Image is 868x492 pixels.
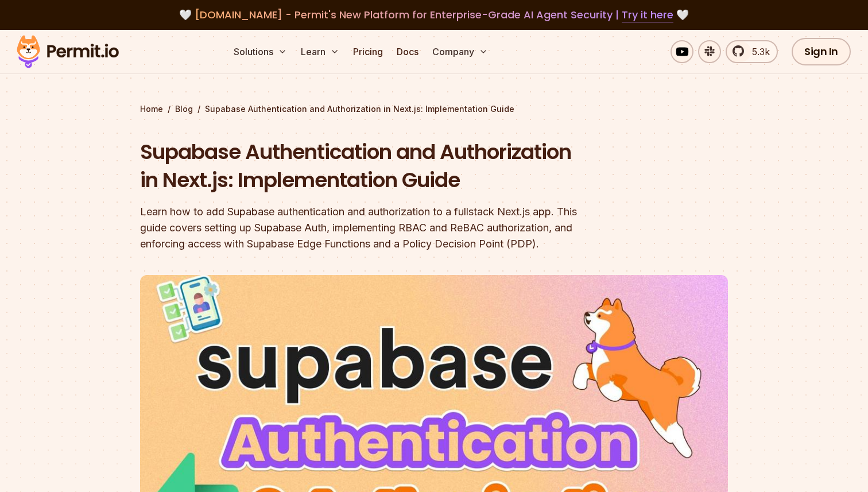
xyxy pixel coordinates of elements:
[745,45,770,59] span: 5.3k
[28,7,840,23] div: 🤍 🤍
[11,32,124,71] img: Permit logo
[296,40,344,63] button: Learn
[140,204,581,252] div: Learn how to add Supabase authentication and authorization to a fullstack Next.js app. This guide...
[792,38,851,65] a: Sign In
[622,7,673,22] a: Try it here
[428,40,493,63] button: Company
[392,40,423,63] a: Docs
[140,103,163,115] a: Home
[195,7,673,22] span: [DOMAIN_NAME] - Permit's New Platform for Enterprise-Grade AI Agent Security |
[140,138,581,195] h1: Supabase Authentication and Authorization in Next.js: Implementation Guide
[140,103,728,115] div: / /
[726,40,778,63] a: 5.3k
[229,40,292,63] button: Solutions
[348,40,387,63] a: Pricing
[175,103,193,115] a: Blog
